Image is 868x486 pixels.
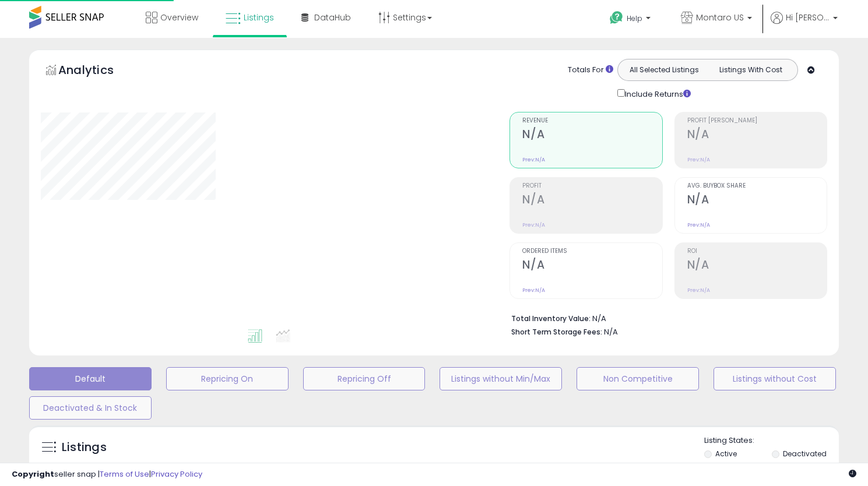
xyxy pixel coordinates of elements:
[303,367,426,390] button: Repricing Off
[627,13,642,23] span: Help
[511,314,591,323] b: Total Inventory Value:
[609,87,705,100] div: Include Returns
[687,258,827,274] h2: N/A
[714,367,836,390] button: Listings without Cost
[522,128,662,143] h2: N/A
[511,327,602,337] b: Short Term Storage Fees:
[244,12,274,23] span: Listings
[440,367,562,390] button: Listings without Min/Max
[314,12,351,23] span: DataHub
[687,183,827,189] span: Avg. Buybox Share
[12,469,54,480] strong: Copyright
[687,128,827,143] h2: N/A
[522,287,545,294] small: Prev: N/A
[511,311,818,325] li: N/A
[58,62,136,81] h5: Analytics
[29,367,152,390] button: Default
[687,221,710,228] small: Prev: N/A
[166,367,289,390] button: Repricing On
[687,156,710,163] small: Prev: N/A
[577,367,699,390] button: Non Competitive
[707,62,794,78] button: Listings With Cost
[522,258,662,274] h2: N/A
[568,65,613,76] div: Totals For
[609,10,624,25] i: Get Help
[29,396,152,420] button: Deactivated & In Stock
[771,12,838,38] a: Hi [PERSON_NAME]
[12,469,202,480] div: seller snap | |
[687,287,710,294] small: Prev: N/A
[160,12,198,23] span: Overview
[522,221,545,228] small: Prev: N/A
[687,118,827,124] span: Profit [PERSON_NAME]
[522,248,662,255] span: Ordered Items
[604,326,618,337] span: N/A
[600,2,662,38] a: Help
[786,12,830,23] span: Hi [PERSON_NAME]
[621,62,708,78] button: All Selected Listings
[696,12,744,23] span: Montaro US
[687,248,827,255] span: ROI
[687,193,827,209] h2: N/A
[522,183,662,189] span: Profit
[522,118,662,124] span: Revenue
[522,156,545,163] small: Prev: N/A
[522,193,662,209] h2: N/A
